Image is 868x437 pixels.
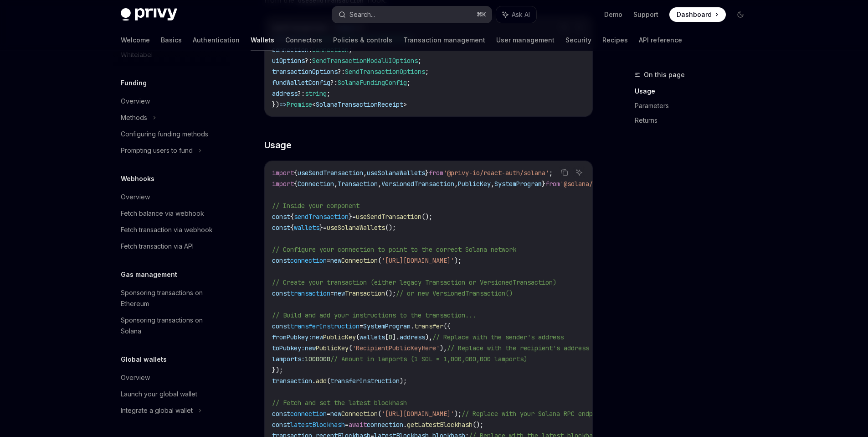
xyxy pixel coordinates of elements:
[330,78,338,87] span: ?:
[298,169,363,177] span: useSendTransaction
[305,355,330,363] span: 1000000
[121,78,147,88] h5: Funding
[677,10,712,19] span: Dashboard
[349,9,375,20] div: Search...
[338,68,345,76] span: ?:
[549,169,553,177] span: ;
[389,333,392,341] span: 0
[272,224,290,232] span: const
[403,29,485,51] a: Transaction management
[378,256,381,265] span: (
[639,29,682,51] a: API reference
[272,399,407,407] span: // Fetch and set the latest blockhash
[334,289,345,297] span: new
[341,256,378,265] span: Connection
[573,166,585,178] button: Ask AI
[635,99,755,113] a: Parameters
[272,421,290,429] span: const
[272,322,290,330] span: const
[496,6,536,23] button: Ask AI
[454,180,458,188] span: ,
[272,202,360,210] span: // Inside your component
[360,333,385,341] span: wallets
[323,224,327,232] span: =
[429,169,443,177] span: from
[378,180,381,188] span: ,
[287,100,312,109] span: Promise
[272,213,290,221] span: const
[604,10,622,19] a: Demo
[381,180,454,188] span: VersionedTransaction
[349,213,352,221] span: }
[407,421,473,429] span: getLatestBlockhash
[121,224,213,235] div: Fetch transaction via webhook
[447,344,589,352] span: // Replace with the recipient's address
[367,169,425,177] span: useSolanaWallets
[477,11,486,18] span: ⌘ K
[113,386,230,402] a: Launch your global wallet
[381,256,454,265] span: '[URL][DOMAIN_NAME]'
[285,29,322,51] a: Connectors
[512,10,530,19] span: Ask AI
[272,245,516,254] span: // Configure your connection to point to the correct Solana network
[121,112,147,123] div: Methods
[345,421,349,429] span: =
[327,224,385,232] span: useSolanaWallets
[454,410,462,418] span: );
[113,205,230,222] a: Fetch balance via webhook
[494,180,542,188] span: SystemProgram
[327,410,330,418] span: =
[421,213,432,221] span: ();
[644,69,685,80] span: On this page
[121,389,197,400] div: Launch your global wallet
[545,180,560,188] span: from
[330,289,334,297] span: =
[411,322,414,330] span: .
[290,213,294,221] span: {
[121,315,225,337] div: Sponsoring transactions on Solana
[332,6,492,23] button: Search...⌘K
[272,78,330,87] span: fundWalletConfig
[458,180,491,188] span: PublicKey
[349,344,352,352] span: (
[272,100,279,109] span: })
[363,322,411,330] span: SystemProgram
[602,29,628,51] a: Recipes
[316,377,327,385] span: add
[323,333,356,341] span: PublicKey
[272,57,305,65] span: uiOptions
[121,287,225,309] div: Sponsoring transactions on Ethereum
[327,377,330,385] span: (
[290,289,330,297] span: transaction
[496,29,555,51] a: User management
[121,372,150,383] div: Overview
[407,78,411,87] span: ;
[560,180,622,188] span: '@solana/web3.js'
[491,180,494,188] span: ,
[378,410,381,418] span: (
[635,113,755,128] a: Returns
[113,369,230,386] a: Overview
[312,333,323,341] span: new
[356,333,360,341] span: (
[327,89,330,98] span: ;
[272,311,476,319] span: // Build and add your instructions to the transaction...
[272,289,290,297] span: const
[161,29,182,51] a: Basics
[251,29,274,51] a: Wallets
[113,285,230,312] a: Sponsoring transactions on Ethereum
[113,189,230,205] a: Overview
[425,68,429,76] span: ;
[294,169,298,177] span: {
[403,100,407,109] span: >
[272,355,305,363] span: lamports:
[440,344,447,352] span: ),
[345,68,425,76] span: SendTransactionOptions
[392,333,400,341] span: ].
[367,421,403,429] span: connection
[294,213,349,221] span: sendTransaction
[121,405,193,416] div: Integrate a global wallet
[330,355,527,363] span: // Amount in lamports (1 SOL = 1,000,000,000 lamports)
[113,222,230,238] a: Fetch transaction via webhook
[349,421,367,429] span: await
